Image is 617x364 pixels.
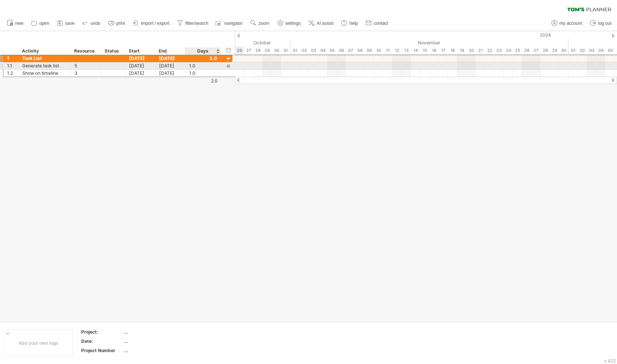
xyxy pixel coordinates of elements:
[550,47,559,54] div: Friday, 29 November 2024
[189,62,217,69] div: 1.0
[596,47,606,54] div: Wednesday, 4 December 2024
[522,47,531,54] div: Tuesday, 26 November 2024
[185,47,220,55] div: Days
[80,19,103,28] a: undo
[129,47,151,55] div: Start
[383,47,392,54] div: Monday, 11 November 2024
[578,47,587,54] div: Monday, 2 December 2024
[235,39,290,47] div: October 2024
[541,47,550,54] div: Thursday, 28 November 2024
[318,47,327,54] div: Monday, 4 November 2024
[29,19,52,28] a: open
[457,47,466,54] div: Tuesday, 19 November 2024
[116,21,125,26] span: print
[364,47,374,54] div: Saturday, 9 November 2024
[244,47,253,54] div: Sunday, 27 October 2024
[125,70,155,77] div: [DATE]
[513,47,522,54] div: Monday, 25 November 2024
[364,19,390,28] a: contact
[559,47,568,54] div: Saturday, 30 November 2024
[253,47,263,54] div: Monday, 28 October 2024
[75,62,97,69] div: 5
[155,55,185,62] div: [DATE]
[123,329,186,335] div: ....
[494,47,504,54] div: Saturday, 23 November 2024
[402,47,411,54] div: Wednesday, 13 November 2024
[123,338,186,344] div: ....
[81,329,122,335] div: Project:
[55,19,77,28] a: save
[155,70,185,77] div: [DATE]
[214,19,245,28] a: navigator
[15,21,23,26] span: new
[307,19,336,28] a: AI assist
[604,358,616,364] div: v 422
[224,21,242,26] span: navigator
[355,47,364,54] div: Friday, 8 November 2024
[587,47,596,54] div: Tuesday, 3 December 2024
[258,21,269,26] span: zoom
[339,19,360,28] a: help
[5,19,26,28] a: new
[125,55,155,62] div: [DATE]
[290,39,568,47] div: November 2024
[290,47,300,54] div: Friday, 1 November 2024
[429,47,439,54] div: Saturday, 16 November 2024
[568,47,578,54] div: Sunday, 1 December 2024
[439,47,448,54] div: Sunday, 17 November 2024
[476,47,485,54] div: Thursday, 21 November 2024
[411,47,420,54] div: Thursday, 14 November 2024
[550,19,584,28] a: my account
[560,21,582,26] span: my account
[7,62,18,69] div: 1.1
[309,47,318,54] div: Sunday, 3 November 2024
[189,70,217,77] div: 1.0
[22,62,67,69] div: Generate task list
[349,21,358,26] span: help
[186,78,218,84] div: 2.0
[466,47,476,54] div: Wednesday, 20 November 2024
[286,21,301,26] span: settings
[65,21,75,26] span: save
[131,19,172,28] a: import / export
[225,62,232,70] div: scroll to activity
[263,47,272,54] div: Tuesday, 29 October 2024
[22,47,66,55] div: Activity
[588,19,614,28] a: log out
[7,55,18,62] div: 1
[125,62,155,69] div: [DATE]
[90,21,100,26] span: undo
[22,55,67,62] div: Task List
[74,47,97,55] div: Resource
[185,21,208,26] span: filter/search
[337,47,346,54] div: Wednesday, 6 November 2024
[123,347,186,354] div: ....
[420,47,429,54] div: Friday, 15 November 2024
[75,70,97,77] div: 3
[81,338,122,344] div: Date:
[606,47,615,54] div: Thursday, 5 December 2024
[81,347,122,354] div: Project Number
[504,47,513,54] div: Sunday, 24 November 2024
[300,47,309,54] div: Saturday, 2 November 2024
[7,70,18,77] div: 1.2
[448,47,457,54] div: Monday, 18 November 2024
[248,19,271,28] a: zoom
[106,19,127,28] a: print
[598,21,611,26] span: log out
[272,47,281,54] div: Wednesday, 30 October 2024
[105,47,121,55] div: Status
[485,47,494,54] div: Friday, 22 November 2024
[4,329,73,357] div: Add your own logo
[235,47,244,54] div: Saturday, 26 October 2024
[22,70,67,77] div: Show on timeline
[392,47,402,54] div: Tuesday, 12 November 2024
[281,47,290,54] div: Thursday, 31 October 2024
[39,21,49,26] span: open
[159,47,181,55] div: End
[275,19,303,28] a: settings
[317,21,333,26] span: AI assist
[175,19,211,28] a: filter/search
[141,21,169,26] span: import / export
[346,47,355,54] div: Thursday, 7 November 2024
